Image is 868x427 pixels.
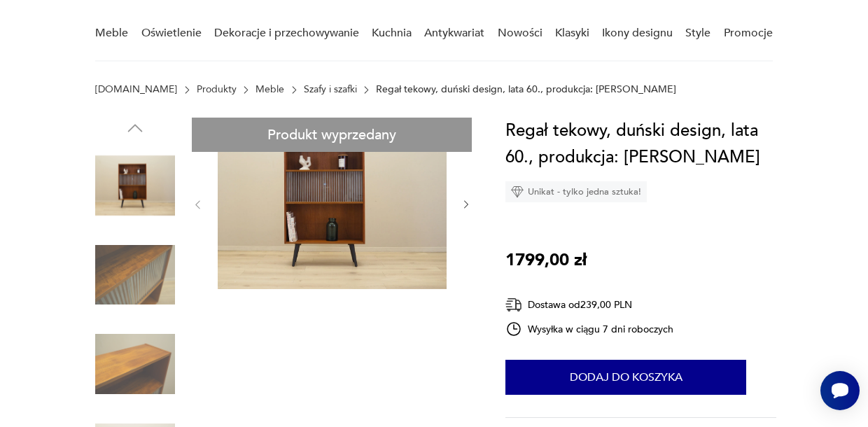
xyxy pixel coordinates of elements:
p: Regał tekowy, duński design, lata 60., produkcja: [PERSON_NAME] [376,84,676,95]
a: Produkty [197,84,237,95]
a: Promocje [724,6,773,60]
div: Wysyłka w ciągu 7 dni roboczych [505,321,673,337]
a: Nowości [498,6,542,60]
a: Antykwariat [424,6,484,60]
img: Zdjęcie produktu Regał tekowy, duński design, lata 60., produkcja: Dania [95,235,175,315]
img: Ikona dostawy [505,296,522,314]
a: Kuchnia [372,6,412,60]
div: Unikat - tylko jedna sztuka! [505,181,647,202]
a: Style [685,6,710,60]
p: 1799,00 zł [505,247,587,274]
button: Dodaj do koszyka [505,360,746,395]
a: Szafy i szafki [304,84,357,95]
a: Dekoracje i przechowywanie [214,6,359,60]
img: Zdjęcie produktu Regał tekowy, duński design, lata 60., produkcja: Dania [95,324,175,404]
a: Meble [95,6,128,60]
a: Klasyki [555,6,589,60]
iframe: Smartsupp widget button [820,371,860,410]
img: Zdjęcie produktu Regał tekowy, duński design, lata 60., produkcja: Dania [95,146,175,225]
a: [DOMAIN_NAME] [95,84,177,95]
img: Ikona diamentu [511,185,524,198]
a: Meble [255,84,284,95]
div: Produkt wyprzedany [192,118,472,152]
a: Oświetlenie [141,6,202,60]
div: Dostawa od 239,00 PLN [505,296,673,314]
a: Ikony designu [602,6,673,60]
img: Zdjęcie produktu Regał tekowy, duński design, lata 60., produkcja: Dania [218,118,447,289]
h1: Regał tekowy, duński design, lata 60., produkcja: [PERSON_NAME] [505,118,776,171]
